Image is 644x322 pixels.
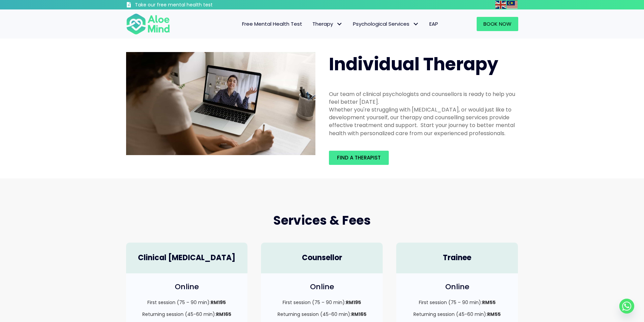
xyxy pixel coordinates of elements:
[268,282,376,292] h4: Online
[307,17,348,31] a: TherapyTherapy: submenu
[495,1,506,9] img: en
[403,299,511,306] p: First session (75 – 90 min):
[403,282,511,292] h4: Online
[619,299,634,314] a: Whatsapp
[411,19,421,29] span: Psychological Services: submenu
[482,299,496,306] strong: RM55
[216,311,231,318] strong: RM165
[179,17,443,31] nav: Menu
[477,17,518,31] a: Book Now
[351,311,366,318] strong: RM165
[348,17,424,31] a: Psychological ServicesPsychological Services: submenu
[135,2,249,8] h3: Take our free mental health test
[133,282,241,292] h4: Online
[329,151,389,165] a: Find a therapist
[273,212,371,229] span: Services & Fees
[507,1,518,9] img: ms
[242,20,302,27] span: Free Mental Health Test
[133,253,241,263] h4: Clinical [MEDICAL_DATA]
[335,19,344,29] span: Therapy: submenu
[403,253,511,263] h4: Trainee
[429,20,438,27] span: EAP
[268,299,376,306] p: First session (75 – 90 min):
[353,20,419,27] span: Psychological Services
[424,17,443,31] a: EAP
[268,253,376,263] h4: Counsellor
[346,299,361,306] strong: RM195
[507,1,518,8] a: Malay
[126,13,170,35] img: Aloe mind Logo
[337,154,381,161] span: Find a therapist
[133,299,241,306] p: First session (75 – 90 min):
[329,52,498,76] span: Individual Therapy
[483,20,511,27] span: Book Now
[403,311,511,318] p: Returning session (45-60 min):
[487,311,501,318] strong: RM55
[329,106,518,137] div: Whether you're struggling with [MEDICAL_DATA], or would just like to development yourself, our th...
[237,17,307,31] a: Free Mental Health Test
[495,1,507,8] a: English
[312,20,343,27] span: Therapy
[211,299,226,306] strong: RM195
[329,90,518,106] div: Our team of clinical psychologists and counsellors is ready to help you feel better [DATE].
[133,311,241,318] p: Returning session (45-60 min):
[268,311,376,318] p: Returning session (45-60 min):
[126,2,249,9] a: Take our free mental health test
[126,52,315,155] img: Therapy online individual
